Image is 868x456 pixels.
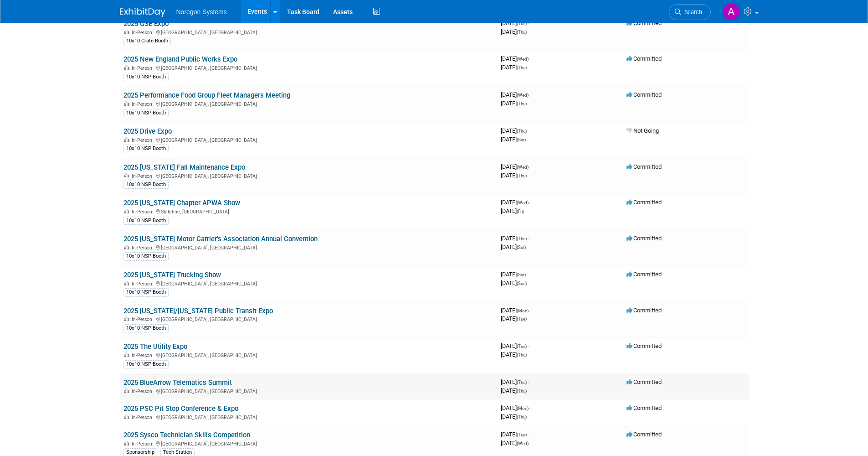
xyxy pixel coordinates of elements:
[123,20,169,28] a: 2025 GSE Expo
[517,352,527,358] span: (Thu)
[132,30,155,36] span: In-Person
[501,91,531,98] span: [DATE]
[528,378,529,385] span: -
[517,380,527,385] span: (Thu)
[123,207,493,215] div: Stateline, [GEOGRAPHIC_DATA]
[627,378,662,385] span: Committed
[501,235,529,242] span: [DATE]
[124,389,129,393] img: In-Person Event
[123,172,493,179] div: [GEOGRAPHIC_DATA], [GEOGRAPHIC_DATA]
[124,245,129,249] img: In-Person Event
[124,137,129,142] img: In-Person Event
[528,342,529,349] span: -
[501,64,527,71] span: [DATE]
[123,64,493,71] div: [GEOGRAPHIC_DATA], [GEOGRAPHIC_DATA]
[124,281,129,285] img: In-Person Event
[517,441,529,446] span: (Wed)
[123,100,493,107] div: [GEOGRAPHIC_DATA], [GEOGRAPHIC_DATA]
[517,93,529,98] span: (Wed)
[501,127,529,134] span: [DATE]
[123,360,169,368] div: 10x10 NSP Booth
[123,244,493,251] div: [GEOGRAPHIC_DATA], [GEOGRAPHIC_DATA]
[501,172,527,179] span: [DATE]
[501,378,529,385] span: [DATE]
[123,235,318,243] a: 2025 [US_STATE] Motor Carrier's Association Annual Convention
[517,406,529,411] span: (Mon)
[124,352,129,357] img: In-Person Event
[517,209,524,214] span: (Fri)
[517,281,527,286] span: (Sun)
[501,163,531,170] span: [DATE]
[501,20,529,26] span: [DATE]
[501,440,529,446] span: [DATE]
[528,127,529,134] span: -
[123,440,493,447] div: [GEOGRAPHIC_DATA], [GEOGRAPHIC_DATA]
[627,307,662,314] span: Committed
[132,441,155,447] span: In-Person
[176,8,227,16] span: Noregon Systems
[501,351,527,358] span: [DATE]
[501,55,531,62] span: [DATE]
[517,272,526,277] span: (Sat)
[627,404,662,411] span: Committed
[627,163,662,170] span: Committed
[123,145,169,153] div: 10x10 NSP Booth
[528,431,529,438] span: -
[123,307,273,315] a: 2025 [US_STATE]/[US_STATE] Public Transit Expo
[123,136,493,143] div: [GEOGRAPHIC_DATA], [GEOGRAPHIC_DATA]
[123,413,493,420] div: [GEOGRAPHIC_DATA], [GEOGRAPHIC_DATA]
[123,351,493,358] div: [GEOGRAPHIC_DATA], [GEOGRAPHIC_DATA]
[132,281,155,287] span: In-Person
[627,91,662,98] span: Committed
[132,245,155,251] span: In-Person
[123,431,250,439] a: 2025 Sysco Technician Skills Competition
[501,28,527,35] span: [DATE]
[627,127,659,134] span: Not Going
[681,9,702,16] span: Search
[517,101,527,106] span: (Thu)
[528,235,529,242] span: -
[501,207,524,214] span: [DATE]
[501,244,526,250] span: [DATE]
[530,199,531,206] span: -
[123,315,493,322] div: [GEOGRAPHIC_DATA], [GEOGRAPHIC_DATA]
[627,342,662,349] span: Committed
[517,57,529,62] span: (Wed)
[627,271,662,278] span: Committed
[627,55,662,62] span: Committed
[528,20,529,26] span: -
[517,129,527,134] span: (Thu)
[517,389,527,394] span: (Thu)
[517,245,526,250] span: (Sat)
[123,127,172,135] a: 2025 Drive Expo
[669,4,711,20] a: Search
[132,65,155,71] span: In-Person
[501,413,527,420] span: [DATE]
[530,163,531,170] span: -
[123,109,169,117] div: 10x10 NSP Booth
[123,288,169,296] div: 10x10 NSP Booth
[132,415,155,420] span: In-Person
[627,235,662,242] span: Committed
[120,8,165,17] img: ExhibitDay
[124,209,129,213] img: In-Person Event
[132,352,155,358] span: In-Person
[517,236,527,241] span: (Thu)
[627,20,662,26] span: Committed
[132,389,155,394] span: In-Person
[501,315,527,322] span: [DATE]
[132,209,155,215] span: In-Person
[723,3,740,21] img: Ali Connell
[123,217,169,225] div: 10x10 NSP Booth
[530,91,531,98] span: -
[124,173,129,178] img: In-Person Event
[501,271,529,278] span: [DATE]
[123,181,169,189] div: 10x10 NSP Booth
[123,378,232,387] a: 2025 BlueArrow Telematics Summit
[501,404,531,411] span: [DATE]
[517,415,527,420] span: (Thu)
[124,441,129,446] img: In-Person Event
[132,137,155,143] span: In-Person
[517,316,527,321] span: (Tue)
[123,73,169,81] div: 10x10 NSP Booth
